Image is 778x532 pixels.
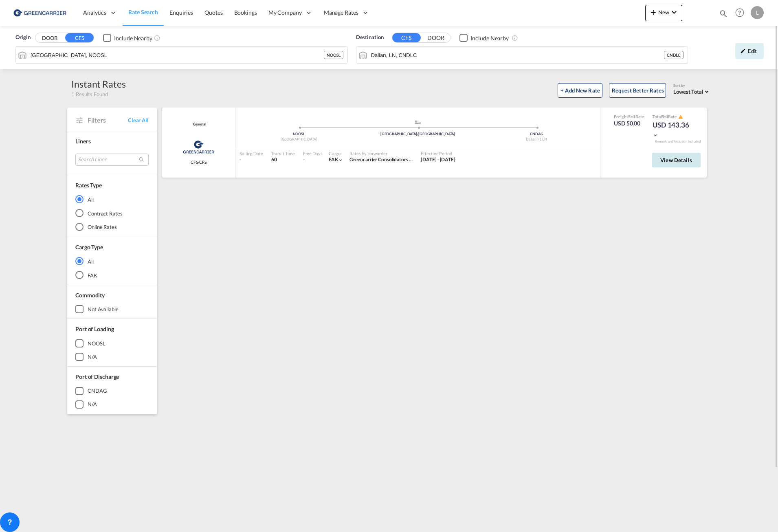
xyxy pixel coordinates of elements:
div: Instant Rates [71,77,126,90]
span: Manage Rates [324,9,358,17]
div: USD 143.36 [653,120,693,140]
div: Cargo Type [75,243,103,251]
span: Sell [662,114,668,119]
div: USD 50.00 [614,119,644,128]
button: CFS [392,33,421,42]
div: NOOSL [324,51,343,59]
span: Filters [88,116,128,125]
div: not available [88,306,119,313]
md-input-container: Dalian, LN, CNDLC [356,47,688,63]
div: icon-magnify [719,9,728,21]
img: Greencarrier Consolidators [180,137,217,157]
md-icon: Unchecked: Ignores neighbouring ports when fetching rates.Checked : Includes neighbouring ports w... [154,35,160,41]
div: CNDLC [664,51,684,59]
span: Clear All [128,117,149,124]
div: Free Days [303,150,323,156]
div: - [240,156,263,163]
md-icon: icon-chevron-down [338,157,343,163]
div: 60 [271,156,295,163]
div: Contract / Rate Agreement / Tariff / Spot Pricing Reference Number: General [191,122,206,127]
div: 01 Aug 2025 - 31 Aug 2025 [421,156,455,163]
span: Bookings [234,9,257,16]
div: Rates Type [75,181,102,189]
button: DOOR [422,33,450,43]
div: Freight Rate [614,114,644,119]
span: FAK [329,156,338,163]
md-radio-button: FAK [75,271,149,279]
button: CFS [65,33,94,42]
div: [GEOGRAPHIC_DATA] [240,137,358,142]
md-radio-button: Contract Rates [75,209,149,217]
md-icon: icon-pencil [740,48,746,54]
span: Analytics [83,9,106,17]
img: e39c37208afe11efa9cb1d7a6ea7d6f5.png [12,4,67,22]
md-checkbox: CNDAG [75,387,149,395]
span: New [648,9,679,15]
md-icon: assets/icons/custom/ship-fill.svg [413,120,423,124]
div: NOOSL [240,132,358,137]
span: Quotes [204,9,222,16]
md-checkbox: Checkbox No Ink [103,33,152,42]
div: Greencarrier Consolidators (Norway) [349,156,413,163]
button: icon-plus 400-fgNewicon-chevron-down [645,5,682,21]
div: N/A [88,353,97,361]
div: Dalian Pt, LN [477,137,596,142]
span: Origin [15,33,30,42]
div: [GEOGRAPHIC_DATA]/[GEOGRAPHIC_DATA] [358,132,477,137]
button: View Details [652,153,701,167]
md-checkbox: N/A [75,400,149,409]
button: + Add New Rate [558,83,602,98]
span: Enquiries [169,9,193,16]
md-icon: icon-magnify [719,9,728,18]
button: DOOR [35,33,64,43]
div: Remark and Inclusion included [649,139,707,144]
input: Search by Port [31,49,324,61]
div: icon-pencilEdit [735,43,764,59]
md-radio-button: All [75,257,149,265]
md-icon: icon-plus 400-fg [648,7,658,17]
span: Commodity [75,292,105,299]
span: Destination [356,33,384,42]
div: Include Nearby [470,34,509,42]
md-icon: icon-alert [678,114,683,119]
div: Help [733,6,751,20]
div: NOOSL [88,340,105,347]
span: Port of Discharge [75,373,119,380]
md-radio-button: All [75,195,149,203]
span: My Company [268,9,302,17]
md-icon: icon-chevron-down [669,7,679,17]
span: General [191,122,206,127]
div: Include Nearby [114,34,152,42]
span: Liners [75,138,90,145]
span: Help [733,6,747,20]
span: CFS/CFS [191,159,207,165]
div: CNDAG [477,132,596,137]
button: icon-alert [677,114,683,120]
md-input-container: Oslo, NOOSL [16,47,347,63]
div: Total Rate [653,114,693,120]
md-select: Select: Lowest Total [673,86,711,96]
div: Transit Time [271,150,295,156]
span: 1 Results Found [71,90,108,98]
md-checkbox: Checkbox No Ink [459,33,509,42]
span: Greencarrier Consolidators ([GEOGRAPHIC_DATA]) [349,156,462,163]
span: Port of Loading [75,325,114,332]
md-radio-button: Online Rates [75,223,149,231]
span: Lowest Total [673,88,703,95]
span: [DATE] - [DATE] [421,156,455,163]
md-checkbox: N/A [75,353,149,361]
span: View Details [660,157,692,163]
span: Rate Search [128,9,158,15]
div: Effective Period [421,150,455,156]
input: Search by Port [371,49,664,61]
div: Sailing Date [240,150,263,156]
md-icon: Unchecked: Ignores neighbouring ports when fetching rates.Checked : Includes neighbouring ports w... [512,35,518,41]
span: Sell [628,114,635,119]
div: CNDAG [88,387,107,394]
div: L [751,6,764,19]
div: Sort by [673,83,711,88]
div: N/A [88,400,97,408]
md-checkbox: NOOSL [75,339,149,347]
div: - [303,156,305,163]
